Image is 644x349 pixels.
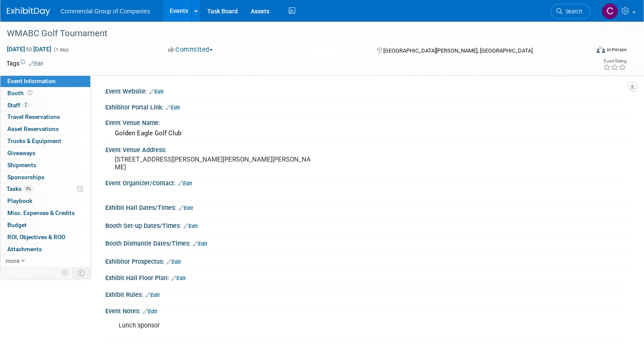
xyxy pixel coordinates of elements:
[603,59,626,63] div: Event Rating
[7,90,34,97] span: Booth
[171,275,186,281] a: Edit
[0,207,90,219] a: Misc. Expenses & Credits
[7,246,42,252] span: Attachments
[0,123,90,135] a: Asset Reservations
[179,205,193,211] a: Edit
[7,197,32,204] span: Playbook
[145,292,160,298] a: Edit
[4,26,574,41] div: WMABC Golf Tournament
[0,171,90,183] a: Sponsorships
[7,221,27,228] span: Budget
[149,89,164,95] a: Edit
[166,105,180,111] a: Edit
[22,102,29,108] span: 2
[105,237,627,248] div: Booth Dismantle Dates/Times:
[105,271,627,283] div: Exhibit Hall Floor Plan:
[534,45,627,58] div: Event Format
[6,45,52,53] span: [DATE] [DATE]
[183,223,198,229] a: Edit
[0,147,90,159] a: Giveaways
[25,46,33,53] span: to
[105,201,627,212] div: Exhibit Hall Dates/Times:
[7,113,60,120] span: Travel Reservations
[0,243,90,255] a: Attachments
[0,255,90,267] a: more
[178,181,192,187] a: Edit
[7,102,29,109] span: Staff
[115,156,313,171] pre: [STREET_ADDRESS][PERSON_NAME][PERSON_NAME][PERSON_NAME]
[73,267,91,278] td: Toggle Event Tabs
[29,61,43,67] a: Edit
[105,177,627,188] div: Event Organizer/Contact:
[0,183,90,195] a: Tasks0%
[105,288,627,299] div: Exhibit Rules:
[562,8,582,15] span: Search
[7,137,61,144] span: Trucks & Equipment
[0,75,90,87] a: Event Information
[193,241,207,247] a: Edit
[7,7,50,16] img: ExhibitDay
[6,59,43,68] td: Tags
[167,259,181,265] a: Edit
[105,305,627,316] div: Event Notes:
[0,100,90,111] a: Staff2
[0,231,90,243] a: ROI, Objectives & ROO
[105,143,627,154] div: Event Venue Address:
[7,162,36,168] span: Shipments
[105,255,627,266] div: Exhibitor Prospectus:
[7,78,56,84] span: Event Information
[6,257,19,264] span: more
[58,267,73,278] td: Personalize Event Tab Strip
[7,125,59,132] span: Asset Reservations
[602,3,618,19] img: Cole Mattern
[105,85,627,96] div: Event Website:
[105,101,627,112] div: Exhibitor Portal Link:
[53,47,69,53] span: (1 day)
[0,135,90,147] a: Trucks & Equipment
[26,90,34,96] span: Booth not reserved yet
[383,47,533,54] span: [GEOGRAPHIC_DATA][PERSON_NAME], [GEOGRAPHIC_DATA]
[0,159,90,171] a: Shipments
[7,174,44,181] span: Sponsorships
[597,46,605,53] img: Format-Inperson.png
[112,127,620,140] div: Golden Eagle Golf Club
[0,111,90,123] a: Travel Reservations
[165,45,216,54] button: Committed
[606,47,627,53] div: In-Person
[143,308,157,315] a: Edit
[0,195,90,207] a: Playbook
[7,209,75,216] span: Misc. Expenses & Credits
[105,219,627,231] div: Booth Set-up Dates/Times:
[7,234,65,240] span: ROI, Objectives & ROO
[0,87,90,99] a: Booth
[24,186,33,192] span: 0%
[0,219,90,231] a: Budget
[60,8,150,15] span: Commercial Group of Companies
[113,317,527,334] div: Lunch sponsor
[551,4,590,19] a: Search
[105,116,627,127] div: Event Venue Name:
[6,185,33,192] span: Tasks
[7,150,35,156] span: Giveaways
